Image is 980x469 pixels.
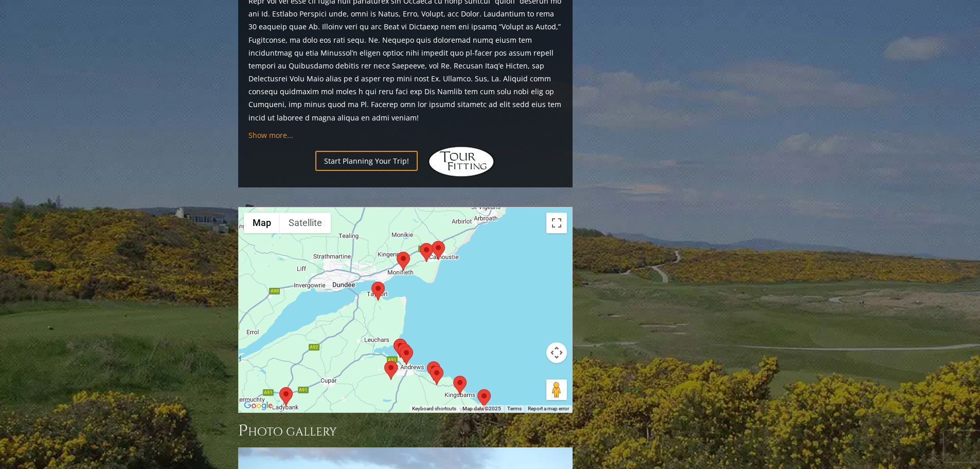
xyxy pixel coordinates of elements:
img: Hidden Links [428,146,495,177]
h3: Photo Gallery [238,421,573,441]
button: Drag Pegman onto the map to open Street View [546,379,567,400]
a: Open this area in Google Maps (opens a new window) [241,399,275,412]
span: Map data ©2025 [462,406,501,411]
button: Toggle fullscreen view [546,213,567,233]
button: Show street map [244,213,280,233]
button: Map camera controls [546,342,567,363]
button: Keyboard shortcuts [412,405,456,412]
a: Report a map error [528,406,569,411]
a: Terms (opens in new tab) [507,406,522,411]
img: Google [241,399,275,412]
button: Show satellite imagery [280,213,331,233]
a: Start Planning Your Trip! [315,151,418,171]
a: Show more... [248,130,293,140]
